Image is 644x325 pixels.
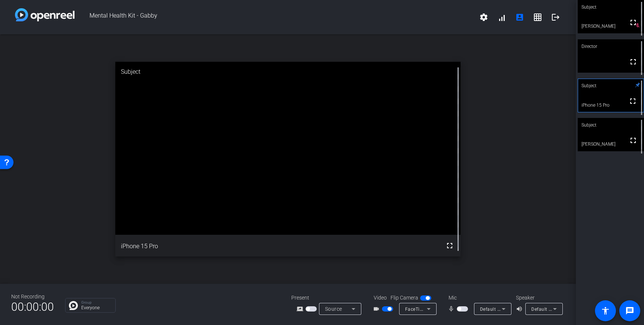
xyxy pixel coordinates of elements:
div: Subject [578,118,644,132]
mat-icon: logout [551,13,560,22]
mat-icon: fullscreen [629,136,638,145]
mat-icon: videocam_outline [373,304,382,313]
span: Flip Camera [391,294,418,302]
mat-icon: accessibility [601,306,610,315]
p: Everyone [81,306,112,310]
mat-icon: mic_none [448,304,457,313]
span: Video [374,294,387,302]
span: Source [325,306,342,312]
div: Subject [115,62,461,82]
p: Group [81,301,112,304]
div: Not Recording [11,293,54,301]
span: Mental Health Kit - Gabby [75,8,475,26]
mat-icon: account_box [515,13,524,22]
mat-icon: settings [479,13,488,22]
span: 00:00:00 [11,298,54,316]
mat-icon: grid_on [533,13,542,22]
span: Default - MacBook Pro Microphone (Built-in) [480,306,576,312]
mat-icon: fullscreen [628,97,637,106]
div: Director [578,39,644,54]
mat-icon: message [625,306,634,315]
div: Subject [578,79,644,93]
span: Default - External Headphones (Built-in) [531,306,618,312]
mat-icon: volume_up [516,304,525,313]
mat-icon: fullscreen [629,18,638,27]
span: FaceTime HD Camera (467C:1317) [405,306,482,312]
img: white-gradient.svg [15,8,75,21]
div: Mic [441,294,516,302]
div: Speaker [516,294,561,302]
div: Present [291,294,366,302]
mat-icon: fullscreen [445,241,454,250]
button: signal_cellular_alt [493,8,511,26]
mat-icon: screen_share_outline [297,304,306,313]
mat-icon: fullscreen [629,57,638,66]
img: Chat Icon [69,301,78,310]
